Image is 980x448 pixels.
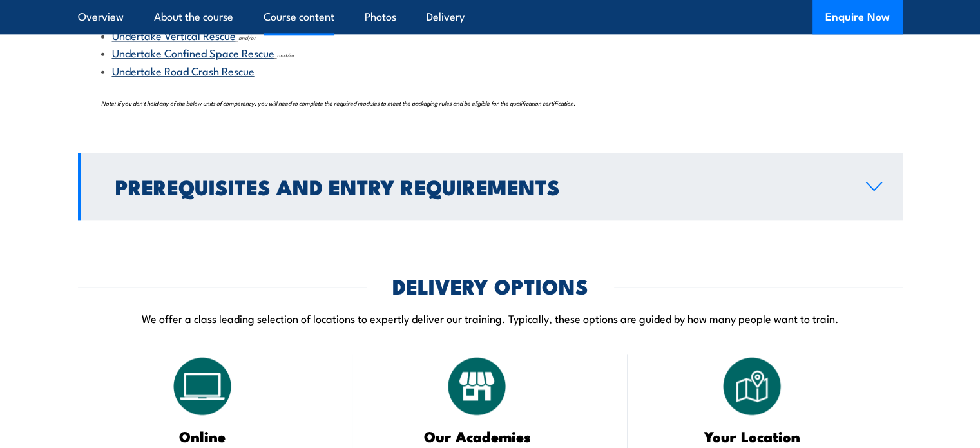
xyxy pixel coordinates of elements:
[112,27,236,43] a: Undertake Vertical Rescue
[392,277,588,295] h2: DELIVERY OPTIONS
[101,99,575,107] span: Note: If you don't hold any of the below units of competency, you will need to complete the requi...
[238,34,256,41] span: and/or
[112,63,255,78] a: Undertake Road Crash Rescue
[110,429,295,443] h3: Online
[112,44,274,60] a: Undertake Confined Space Rescue
[385,429,570,443] h3: Our Academies
[660,429,845,443] h3: Your Location
[277,51,294,59] span: and/or
[115,177,845,195] h2: Prerequisites and Entry Requirements
[78,153,903,220] a: Prerequisites and Entry Requirements
[78,311,903,326] p: We offer a class leading selection of locations to expertly deliver our training. Typically, thes...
